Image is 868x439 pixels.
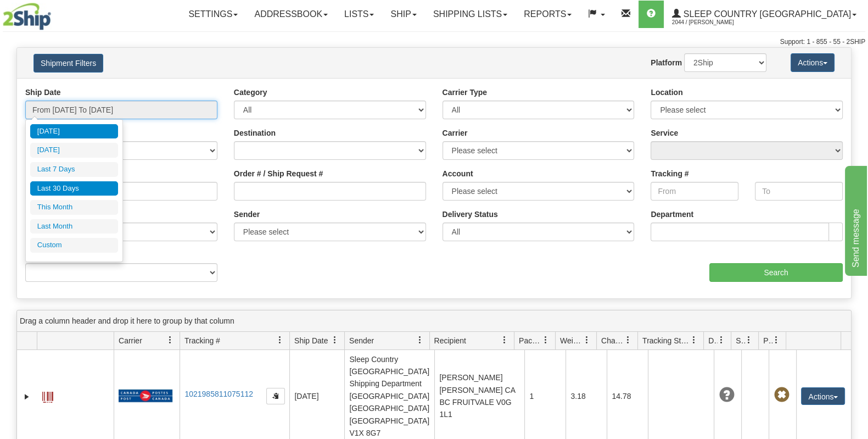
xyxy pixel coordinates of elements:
span: Unknown [719,387,734,403]
span: Pickup Not Assigned [774,387,789,403]
button: Actions [801,387,845,405]
label: Carrier Type [443,87,487,98]
li: Last 7 Days [30,162,118,177]
a: Charge filter column settings [619,331,637,349]
a: 1021985811075112 [184,390,253,398]
span: Sender [349,335,374,346]
li: [DATE] [30,143,118,158]
span: Tracking Status [642,335,690,346]
img: 20 - Canada Post [119,389,172,403]
li: Custom [30,238,118,253]
iframe: chat widget [843,163,867,275]
a: Packages filter column settings [536,331,555,349]
span: 2044 / [PERSON_NAME] [672,17,754,28]
label: Sender [234,209,260,220]
li: This Month [30,200,118,215]
label: Ship Date [25,87,61,98]
span: Tracking # [184,335,220,346]
span: Charge [601,335,624,346]
input: To [755,182,843,201]
a: Expand [21,391,32,402]
a: Lists [336,1,382,28]
li: Last Month [30,219,118,234]
span: Recipient [434,335,466,346]
span: Carrier [119,335,142,346]
img: logo2044.jpg [3,3,51,30]
a: Weight filter column settings [578,331,596,349]
li: [DATE] [30,124,118,139]
label: Service [651,127,678,138]
a: Settings [180,1,246,28]
span: Ship Date [294,335,328,346]
label: Delivery Status [443,209,498,220]
label: Carrier [443,127,468,138]
a: Pickup Status filter column settings [767,331,786,349]
a: Shipping lists [425,1,516,28]
a: Recipient filter column settings [495,331,514,349]
a: Tracking # filter column settings [271,331,289,349]
label: Order # / Ship Request # [234,168,323,179]
label: Account [443,168,473,179]
button: Copy to clipboard [266,388,285,404]
span: Shipment Issues [736,335,745,346]
a: Sender filter column settings [411,331,429,349]
a: Reports [516,1,580,28]
label: Category [234,87,267,98]
span: Pickup Status [763,335,772,346]
span: Packages [519,335,542,346]
a: Addressbook [246,1,336,28]
button: Shipment Filters [33,54,103,73]
label: Location [651,87,682,98]
a: Shipment Issues filter column settings [740,331,758,349]
div: grid grouping header [17,310,851,332]
label: Destination [234,127,276,138]
input: From [651,182,738,201]
label: Department [651,209,693,220]
label: Platform [651,57,682,68]
span: Weight [560,335,583,346]
a: Label [42,387,53,404]
a: Tracking Status filter column settings [685,331,703,349]
div: Send message [8,7,102,20]
a: Sleep Country [GEOGRAPHIC_DATA] 2044 / [PERSON_NAME] [664,1,865,28]
button: Actions [791,53,835,72]
div: Support: 1 - 855 - 55 - 2SHIP [3,37,865,47]
label: Tracking # [651,168,688,179]
li: Last 30 Days [30,181,118,196]
a: Delivery Status filter column settings [712,331,731,349]
a: Ship Date filter column settings [326,331,344,349]
a: Ship [382,1,424,28]
span: Sleep Country [GEOGRAPHIC_DATA] [681,9,851,19]
span: Delivery Status [708,335,718,346]
a: Carrier filter column settings [161,331,180,349]
input: Search [709,263,843,282]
